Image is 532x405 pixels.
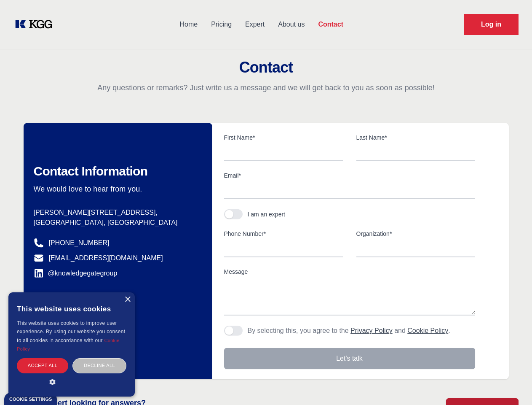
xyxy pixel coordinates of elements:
[34,268,118,278] a: @knowledgegategroup
[10,59,522,76] h2: Contact
[224,171,475,180] label: Email*
[204,13,238,35] a: Pricing
[72,358,126,373] div: Decline all
[224,267,475,276] label: Message
[248,210,286,219] div: I am an expert
[224,348,475,369] button: Let's talk
[248,326,450,336] p: By selecting this, you agree to the and .
[224,229,343,238] label: Phone Number*
[17,358,68,373] div: Accept all
[34,208,199,218] p: [PERSON_NAME][STREET_ADDRESS],
[17,338,120,351] a: Cookie Policy
[10,83,522,93] p: Any questions or remarks? Just write us a message and we will get back to you as soon as possible!
[49,253,163,263] a: [EMAIL_ADDRESS][DOMAIN_NAME]
[356,133,475,142] label: Last Name*
[224,133,343,142] label: First Name*
[49,238,110,248] a: [PHONE_NUMBER]
[356,229,475,238] label: Organization*
[9,397,52,402] div: Cookie settings
[34,218,199,228] p: [GEOGRAPHIC_DATA], [GEOGRAPHIC_DATA]
[490,364,532,405] iframe: Chat Widget
[464,14,519,35] a: Request Demo
[238,13,271,35] a: Expert
[34,164,199,179] h2: Contact Information
[17,299,126,319] div: This website uses cookies
[13,18,59,31] a: KOL Knowledge Platform: Talk to Key External Experts (KEE)
[173,13,204,35] a: Home
[124,297,131,303] div: Close
[350,327,393,334] a: Privacy Policy
[407,327,448,334] a: Cookie Policy
[271,13,311,35] a: About us
[34,184,199,194] p: We would love to hear from you.
[17,320,125,343] span: This website uses cookies to improve user experience. By using our website you consent to all coo...
[311,13,350,35] a: Contact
